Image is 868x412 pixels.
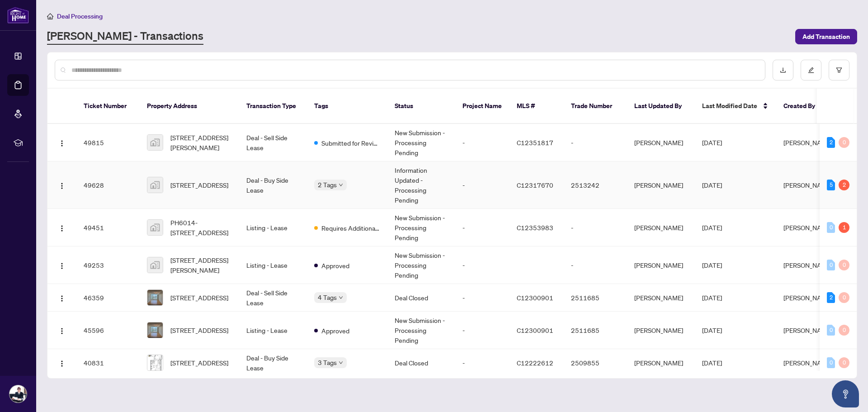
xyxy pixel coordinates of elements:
[564,161,627,209] td: 2513242
[564,124,627,161] td: -
[387,246,455,284] td: New Submission - Processing Pending
[170,180,228,190] span: [STREET_ADDRESS]
[455,349,509,377] td: -
[455,124,509,161] td: -
[455,284,509,312] td: -
[140,89,239,124] th: Property Address
[839,137,849,148] div: 0
[55,323,69,337] button: Logo
[318,357,337,368] span: 3 Tags
[387,124,455,161] td: New Submission - Processing Pending
[47,13,53,19] span: home
[783,294,832,302] span: [PERSON_NAME]
[58,182,66,189] img: Logo
[827,137,835,148] div: 2
[9,385,27,403] img: Profile Icon
[839,325,849,336] div: 0
[321,223,380,233] span: Requires Additional Docs
[239,161,307,209] td: Deal - Buy Side Lease
[564,89,627,124] th: Trade Number
[702,261,722,269] span: [DATE]
[170,255,232,275] span: [STREET_ADDRESS][PERSON_NAME]
[827,180,835,190] div: 5
[55,290,69,305] button: Logo
[239,284,307,312] td: Deal - Sell Side Lease
[627,349,695,377] td: [PERSON_NAME]
[564,209,627,246] td: -
[387,89,455,124] th: Status
[517,181,553,189] span: C12317670
[702,223,722,232] span: [DATE]
[776,89,830,124] th: Created By
[321,138,380,148] span: Submitted for Review
[58,360,66,367] img: Logo
[627,246,695,284] td: [PERSON_NAME]
[58,327,66,335] img: Logo
[702,326,722,334] span: [DATE]
[702,138,722,147] span: [DATE]
[339,183,343,187] span: down
[387,312,455,349] td: New Submission - Processing Pending
[170,133,232,152] span: [STREET_ADDRESS][PERSON_NAME]
[147,322,163,338] img: thumbnail-img
[170,218,232,237] span: PH6014-[STREET_ADDRESS]
[455,89,509,124] th: Project Name
[517,326,553,334] span: C12300901
[839,260,849,270] div: 0
[76,284,140,312] td: 46359
[839,357,849,368] div: 0
[801,60,821,81] button: edit
[147,220,163,235] img: thumbnail-img
[695,89,776,124] th: Last Modified Date
[839,222,849,233] div: 1
[783,326,832,334] span: [PERSON_NAME]
[564,284,627,312] td: 2511685
[387,284,455,312] td: Deal Closed
[239,209,307,246] td: Listing - Lease
[702,181,722,189] span: [DATE]
[832,380,859,407] button: Open asap
[455,161,509,209] td: -
[170,293,228,303] span: [STREET_ADDRESS]
[517,138,553,147] span: C12351817
[802,29,850,44] span: Add Transaction
[55,220,69,235] button: Logo
[564,246,627,284] td: -
[795,29,857,44] button: Add Transaction
[627,124,695,161] td: [PERSON_NAME]
[339,295,343,300] span: down
[627,161,695,209] td: [PERSON_NAME]
[836,67,842,73] span: filter
[147,355,163,370] img: thumbnail-img
[318,292,337,303] span: 4 Tags
[58,225,66,232] img: Logo
[564,349,627,377] td: 2509855
[387,349,455,377] td: Deal Closed
[627,284,695,312] td: [PERSON_NAME]
[239,89,307,124] th: Transaction Type
[147,135,163,150] img: thumbnail-img
[239,124,307,161] td: Deal - Sell Side Lease
[55,178,69,192] button: Logo
[702,101,757,111] span: Last Modified Date
[76,246,140,284] td: 49253
[827,325,835,336] div: 0
[827,222,835,233] div: 0
[58,262,66,270] img: Logo
[509,89,564,124] th: MLS #
[627,312,695,349] td: [PERSON_NAME]
[321,260,349,270] span: Approved
[783,359,832,367] span: [PERSON_NAME]
[55,258,69,272] button: Logo
[455,209,509,246] td: -
[7,7,29,24] img: logo
[839,180,849,190] div: 2
[839,292,849,303] div: 0
[517,359,553,367] span: C12222612
[387,209,455,246] td: New Submission - Processing Pending
[829,60,849,81] button: filter
[58,295,66,302] img: Logo
[339,360,343,365] span: down
[455,246,509,284] td: -
[827,357,835,368] div: 0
